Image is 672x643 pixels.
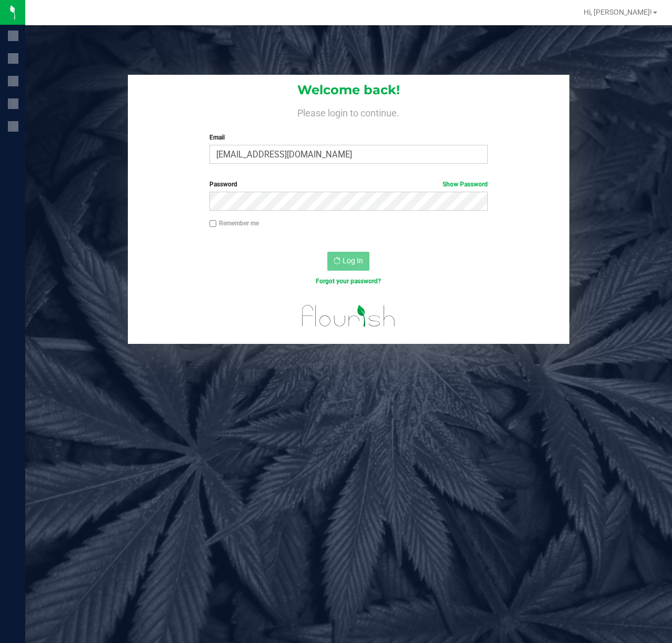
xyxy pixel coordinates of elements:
[343,256,363,265] span: Log In
[316,278,381,285] a: Forgot your password?
[209,181,237,188] span: Password
[128,83,569,97] h1: Welcome back!
[584,8,652,16] span: Hi, [PERSON_NAME]!
[209,220,217,227] input: Remember me
[294,297,404,335] img: flourish_logo.svg
[327,252,369,271] button: Log In
[209,133,488,142] label: Email
[209,219,259,228] label: Remember me
[128,105,569,118] h4: Please login to continue.
[443,181,488,188] a: Show Password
